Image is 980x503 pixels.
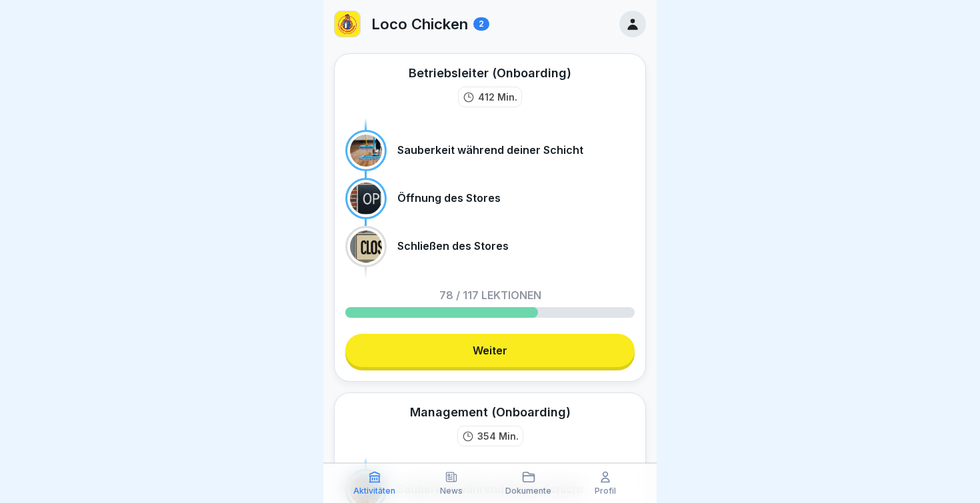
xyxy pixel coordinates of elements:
p: Schließen des Stores [397,240,509,252]
p: Dokumente [505,486,551,496]
p: 354 Min. [477,429,519,443]
div: Management (Onboarding) [410,404,571,420]
p: Öffnung des Stores [397,192,501,205]
img: loco.jpg [335,11,360,37]
p: Profil [595,486,616,496]
p: Loco Chicken [371,15,468,33]
p: 412 Min. [478,90,517,104]
p: Aktivitäten [353,486,395,496]
p: 78 / 117 Lektionen [439,290,541,300]
p: News [440,486,463,496]
p: Sauberkeit während deiner Schicht [397,144,583,157]
div: 2 [473,17,489,31]
a: Weiter [345,334,635,367]
div: Betriebsleiter (Onboarding) [409,65,571,81]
